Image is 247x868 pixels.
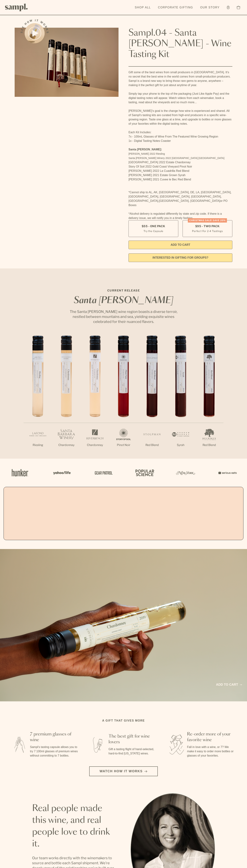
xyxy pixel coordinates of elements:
h2: A gift that gives more [102,719,145,723]
p: Red Blend [195,443,223,447]
p: Riesling [24,443,52,447]
li: Story Of Soil 2022 Gold Coast Vineyard Pinot Noir [128,164,232,169]
img: Artboard_7_5b34974b-f019-449e-91fb-745f8d0877ee_x450.png [216,465,238,480]
a: interested in gifting for groups? [128,253,232,262]
li: [PERSON_NAME] 2021 Cuvee le Bec Red Blend [128,177,232,182]
h3: 7 premium glasses of wine [30,731,79,743]
span: Santa [PERSON_NAME] Winery 2022 [GEOGRAPHIC_DATA] [GEOGRAPHIC_DATA] [128,157,224,159]
div: Gift some of the best wines from small producers in [GEOGRAPHIC_DATA]. It’s no secret that the be... [128,70,232,220]
li: 7 / 7 [195,336,223,459]
small: Perfect For 2-4 Tastings [192,229,223,233]
p: Red Blend [138,443,166,447]
img: Artboard_3_0b291449-6e8c-4d07-b2c2-3f3601a19cd1_x450.png [175,465,196,480]
li: 6 / 7 [166,336,195,459]
p: Sampl's tasting capsule allows you to try 7 100ml glasses of premium wines without committing to ... [30,745,79,758]
li: 2 / 7 [52,336,81,459]
span: $55 - One Pack [142,224,165,228]
p: CURRENT RELEASE [66,288,181,293]
li: [GEOGRAPHIC_DATA] 2022 Estate Chardonnay [128,160,232,164]
p: Fall in love with a wine, or 7? We make it easy to order more bottles or glasses of your favorites. [187,745,236,758]
li: 1 / 7 [24,336,52,459]
div: Christmas SALE! Save 20% [188,218,227,223]
p: Gift a tasting flight of hand-selected, hard-to-find [US_STATE] wines. [109,747,157,756]
strong: Santa [PERSON_NAME]: [128,148,162,151]
small: Try the Capsule [143,229,163,233]
button: Watch how it works [89,766,158,776]
button: See how it works [25,23,45,43]
li: 4 / 7 [109,336,138,459]
img: Artboard_5_7fdae55a-36fd-43f7-8bfd-f74a06a2878e_x450.png [92,465,114,480]
li: [PERSON_NAME] 2022 La Cuadrilla Red Blend [128,169,232,173]
span: $95 - Two Pack [195,224,220,228]
a: Corporate Gifting [156,4,195,11]
p: Syrah [166,443,195,447]
li: 5 / 7 [138,336,166,459]
img: Artboard_4_28b4d326-c26e-48f9-9c80-911f17d6414e_x450.png [133,465,155,480]
em: Santa [PERSON_NAME] [74,296,173,305]
img: Sampl logo [5,4,28,11]
li: [PERSON_NAME] 2021 Estate Grown Syrah [128,173,232,177]
a: Our Story [198,4,221,11]
button: Add to Cart [128,241,232,249]
img: Sampl.04 - Santa Barbara - Wine Tasting Kit [15,28,119,97]
img: Artboard_1_c8cd28af-0030-4af1-819c-248e302c7f06_x450.png [9,465,31,480]
span: , [158,199,159,202]
span: [PERSON_NAME] 2022 Riesling [128,152,165,155]
img: Artboard_6_04f9a106-072f-468a-bdd7-f11783b05722_x450.png [51,465,72,480]
p: Chardonnay [52,443,81,447]
a: Add to cart [216,682,242,687]
h2: Real people made this wine, and real people love to drink it. [32,803,116,850]
p: Pinot Noir [109,443,138,447]
p: Chardonnay [81,443,109,447]
a: Shop All [133,4,153,11]
h3: The best gift for wine lovers [109,734,157,745]
p: The Santa [PERSON_NAME] wine region boasts a diverse terroir, nestled between mountains and sea, ... [66,309,181,324]
h3: Re-order more of your favorite wine [187,731,236,743]
li: 3 / 7 [81,336,109,459]
h1: Sampl.04 - Santa [PERSON_NAME] - Wine Tasting Kit [128,28,232,60]
span: [GEOGRAPHIC_DATA], [GEOGRAPHIC_DATA] [159,199,220,202]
